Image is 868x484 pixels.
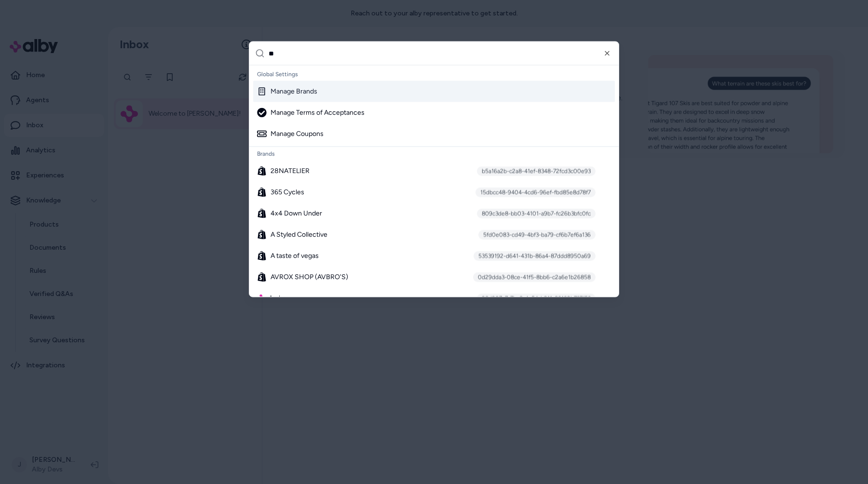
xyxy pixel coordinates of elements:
div: Manage Coupons [257,129,324,139]
div: b5a16a2b-c2a8-41ef-8348-72fcd3c00e93 [477,166,596,176]
div: Manage Terms of Acceptances [257,108,365,118]
span: A Styled Collective [271,230,327,240]
div: 53539192-d641-431b-86a4-87ddd8950a69 [474,251,596,261]
div: 15dbcc48-9404-4cd6-96ef-fbd85e8d78f7 [475,188,596,197]
div: Manage Brands [257,87,317,96]
span: 4x4 Down Under [271,209,322,218]
span: AVROX SHOP (AVBRO'S) [271,272,348,282]
span: A taste of vegas [271,251,319,261]
div: Brands [253,147,615,161]
div: Global Settings [253,67,615,81]
div: 0d29dda3-08ce-41f5-8bb6-c2a6e1b26858 [473,272,596,282]
img: alby Logo [257,295,265,302]
div: 98d207c7-7bc8-4c54-b211-86169b737f53 [477,294,596,303]
span: Aarke [269,294,286,303]
span: 28NATELIER [271,166,310,176]
div: 5fd0e083-cd49-4bf3-ba79-cf6b7ef6a136 [478,230,596,240]
span: 365 Cycles [271,188,304,197]
div: 809c3de8-bb03-4101-a9b7-fc26b3bfc0fc [477,209,596,218]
